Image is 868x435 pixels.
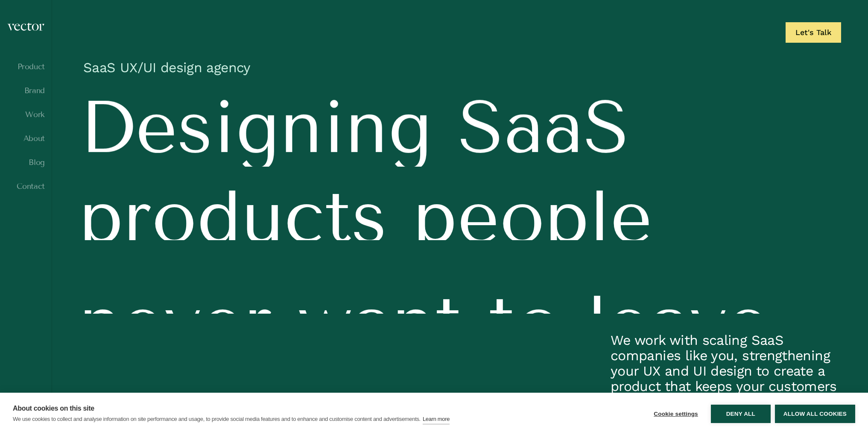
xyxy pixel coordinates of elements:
[7,158,45,167] a: Blog
[488,285,561,359] span: to
[413,180,652,254] span: people
[611,332,841,409] p: We work with scaling SaaS companies like you, strengthening your UX and UI design to create a pro...
[13,405,94,412] strong: About cookies on this site
[79,91,433,164] span: Designing
[79,285,272,359] span: never
[298,285,462,359] span: want
[645,405,707,423] button: Cookie settings
[79,55,841,85] h1: SaaS UX/UI design agency
[786,22,841,43] a: Let's Talk
[7,182,45,191] a: Contact
[775,405,855,423] button: Allow all cookies
[587,285,769,359] span: leave
[7,110,45,119] a: Work
[7,62,45,71] a: Product
[423,414,450,424] a: Learn more
[7,86,45,95] a: Brand
[7,134,45,143] a: About
[79,180,387,254] span: products
[458,91,630,164] span: SaaS
[13,416,421,422] p: We use cookies to collect and analyse information on site performance and usage, to provide socia...
[711,405,771,423] button: Deny all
